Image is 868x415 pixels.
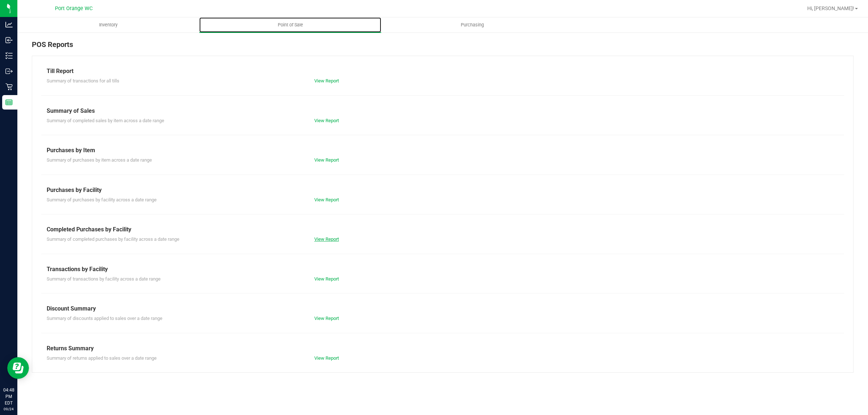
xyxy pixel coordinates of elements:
span: Summary of transactions for all tills [47,78,119,84]
div: Returns Summary [47,344,839,353]
inline-svg: Inventory [5,52,13,59]
a: View Report [314,118,339,123]
inline-svg: Retail [5,83,13,90]
div: POS Reports [32,39,854,56]
div: Transactions by Facility [47,265,839,274]
a: Inventory [17,17,199,33]
a: View Report [314,316,339,321]
div: Completed Purchases by Facility [47,225,839,234]
span: Hi, [PERSON_NAME]! [807,5,854,11]
iframe: Resource center [7,357,29,379]
a: Purchasing [381,17,563,33]
p: 04:48 PM EDT [3,387,14,406]
span: Summary of discounts applied to sales over a date range [47,316,162,321]
inline-svg: Reports [5,99,13,106]
div: Discount Summary [47,304,839,313]
p: 09/24 [3,406,14,412]
span: Summary of purchases by facility across a date range [47,197,157,202]
div: Purchases by Item [47,146,839,155]
span: Summary of purchases by item across a date range [47,157,152,163]
div: Till Report [47,67,839,76]
a: View Report [314,197,339,202]
span: Summary of returns applied to sales over a date range [47,355,157,361]
a: View Report [314,78,339,84]
span: Point of Sale [268,22,313,28]
a: View Report [314,157,339,163]
span: Summary of completed purchases by facility across a date range [47,236,179,242]
inline-svg: Analytics [5,21,13,28]
a: View Report [314,276,339,282]
div: Summary of Sales [47,107,839,115]
span: Summary of transactions by facility across a date range [47,276,161,282]
div: Purchases by Facility [47,186,839,194]
inline-svg: Outbound [5,68,13,75]
span: Purchasing [451,22,494,28]
span: Inventory [89,22,127,28]
a: View Report [314,236,339,242]
inline-svg: Inbound [5,37,13,44]
span: Port Orange WC [55,5,93,12]
a: View Report [314,355,339,361]
span: Summary of completed sales by item across a date range [47,118,164,123]
a: Point of Sale [199,17,381,33]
